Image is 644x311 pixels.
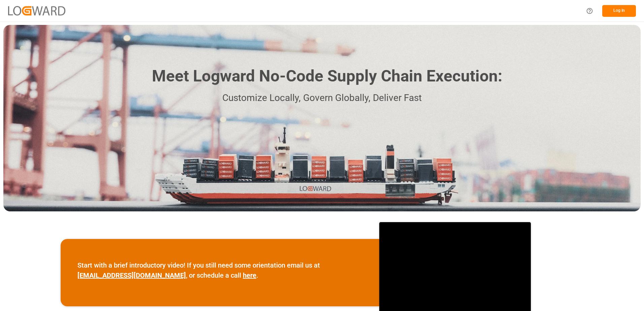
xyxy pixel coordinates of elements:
h1: Meet Logward No-Code Supply Chain Execution: [152,64,502,88]
a: here [243,271,256,279]
p: Start with a brief introductory video! If you still need some orientation email us at , or schedu... [77,260,362,280]
img: Logward_new_orange.png [8,6,65,15]
a: [EMAIL_ADDRESS][DOMAIN_NAME] [77,271,186,279]
button: Help Center [582,3,597,19]
p: Customize Locally, Govern Globally, Deliver Fast [142,91,502,106]
button: Log In [602,5,636,17]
